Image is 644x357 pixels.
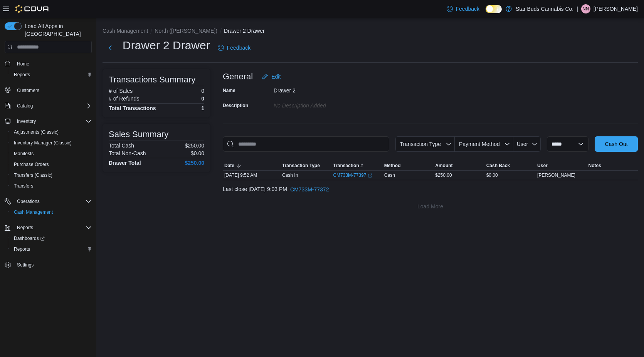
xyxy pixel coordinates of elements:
span: NN [582,4,589,13]
input: Dark Mode [486,5,502,13]
nav: Complex example [5,55,92,290]
span: Cash [384,172,395,178]
a: Reports [11,245,33,254]
a: Cash Management [11,208,56,217]
span: Amount [435,163,452,169]
p: $0.00 [191,150,204,156]
p: Star Buds Cannabis Co. [516,4,573,13]
button: Inventory Manager (Classic) [8,137,95,148]
span: Dashboards [14,235,45,241]
span: [PERSON_NAME] [537,172,575,178]
span: Settings [17,262,34,268]
button: Method [383,161,434,170]
span: Transfers (Classic) [11,171,92,180]
h4: 1 [201,105,204,111]
h6: Total Cash [109,142,134,149]
button: Reports [14,223,36,232]
button: North ([PERSON_NAME]) [155,28,217,34]
span: Adjustments (Classic) [14,129,59,135]
a: Reports [11,70,33,79]
a: Settings [14,260,37,270]
span: Inventory Manager (Classic) [14,140,72,146]
button: Inventory [2,116,95,127]
span: Home [14,59,92,68]
span: Operations [17,198,40,204]
span: Operations [14,197,92,206]
span: Adjustments (Classic) [11,127,92,137]
button: Reports [8,244,95,255]
div: $0.00 [485,171,536,180]
p: [PERSON_NAME] [594,4,638,13]
button: CM733M-77372 [287,182,332,197]
button: Drawer 2 Drawer [224,28,265,34]
a: Dashboards [11,234,48,243]
a: Purchase Orders [11,160,52,169]
a: Dashboards [8,233,95,244]
button: Reports [2,222,95,233]
a: Adjustments (Classic) [11,127,62,137]
span: Payment Method [459,141,500,147]
button: Transaction Type [281,161,331,170]
h6: # of Sales [109,88,133,94]
span: Customers [17,87,39,94]
h4: $250.00 [185,160,204,166]
p: 0 [201,96,204,102]
svg: External link [368,173,372,178]
span: Manifests [11,149,92,158]
input: This is a search bar. As you type, the results lower in the page will automatically filter. [223,136,389,152]
span: Method [384,163,401,169]
button: Operations [14,197,43,206]
button: Amount [434,161,484,170]
span: Edit [271,73,281,80]
span: Customers [14,85,92,95]
p: Cash In [282,172,298,178]
span: Transfers (Classic) [14,172,52,178]
button: Transaction Type [395,136,455,152]
button: Inventory [14,117,39,126]
h3: Transactions Summary [109,75,195,84]
a: Transfers (Classic) [11,171,55,180]
span: Feedback [456,5,479,13]
button: Transfers [8,181,95,191]
button: Adjustments (Classic) [8,127,95,137]
button: User [513,136,541,152]
span: Reports [11,70,92,79]
p: 0 [201,88,204,94]
span: Reports [14,72,30,78]
span: Home [17,61,29,67]
span: Settings [14,260,92,270]
span: Dashboards [11,234,92,243]
button: Notes [587,161,638,170]
button: Cash Back [485,161,536,170]
button: Cash Management [8,207,95,218]
span: Purchase Orders [11,160,92,169]
span: Inventory Manager (Classic) [11,138,92,147]
span: Transaction Type [400,141,441,147]
a: Inventory Manager (Classic) [11,138,75,147]
button: Catalog [2,101,95,111]
button: User [536,161,587,170]
span: Inventory [17,118,36,124]
span: Transfers [11,181,92,191]
a: Customers [14,86,42,95]
button: Transfers (Classic) [8,170,95,181]
button: Home [2,58,95,69]
h4: Total Transactions [109,105,156,111]
div: Last close [DATE] 9:03 PM [223,182,638,197]
img: Cova [15,5,50,13]
span: Reports [11,245,92,254]
button: Load More [223,199,638,214]
p: | [577,4,578,13]
a: Transfers [11,181,36,191]
span: CM733M-77372 [290,186,329,193]
p: $250.00 [185,142,204,149]
button: Purchase Orders [8,159,95,170]
span: Purchase Orders [14,161,49,168]
button: Edit [259,69,284,84]
span: Catalog [17,103,33,109]
span: Date [224,163,234,169]
nav: An example of EuiBreadcrumbs [103,27,638,36]
a: Manifests [11,149,37,158]
span: Load All Apps in [GEOGRAPHIC_DATA] [22,22,92,38]
a: Feedback [215,40,254,55]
